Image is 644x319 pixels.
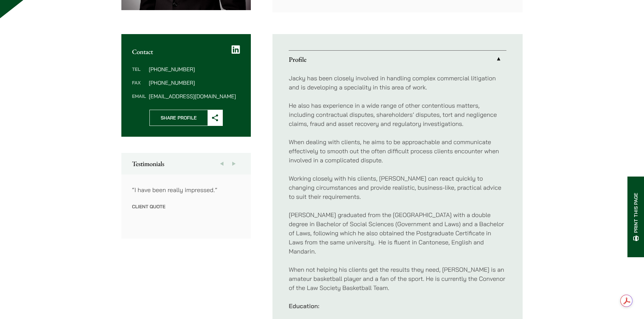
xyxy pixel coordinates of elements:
[232,45,240,54] a: LinkedIn
[289,265,506,292] p: When not helping his clients get the results they need, [PERSON_NAME] is an amateur basketball pl...
[289,101,506,128] p: He also has experience in a wide range of other contentious matters, including contractual disput...
[132,67,146,80] dt: Tel
[132,48,240,56] h2: Contact
[132,94,146,99] dt: Email
[149,80,240,85] dd: [PHONE_NUMBER]
[149,94,240,99] dd: [EMAIL_ADDRESS][DOMAIN_NAME]
[228,153,240,175] button: Next
[132,160,240,168] h2: Testimonials
[132,185,240,194] p: “I have been really impressed.”
[216,153,228,175] button: Previous
[289,210,506,256] p: [PERSON_NAME] graduated from the [GEOGRAPHIC_DATA] with a double degree in Bachelor of Social Sci...
[289,137,506,165] p: When dealing with clients, he aims to be approachable and communicate effectively to smooth out t...
[289,51,506,68] a: Profile
[132,204,240,210] p: Client Quote
[150,110,208,126] span: Share Profile
[132,80,146,94] dt: Fax
[149,67,240,72] dd: [PHONE_NUMBER]
[149,110,223,126] button: Share Profile
[289,174,506,201] p: Working closely with his clients, [PERSON_NAME] can react quickly to changing circumstances and p...
[289,302,319,310] strong: Education:
[289,74,506,92] p: Jacky has been closely involved in handling complex commercial litigation and is developing a spe...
